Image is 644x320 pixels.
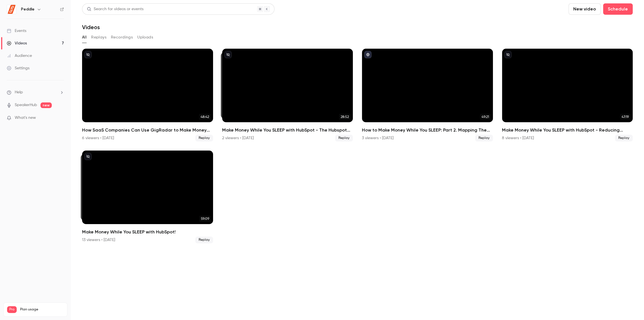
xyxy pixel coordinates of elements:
[502,49,633,141] a: 47:19Make Money While You SLEEP with HubSpot - Reducing Churn to Scale Revenue!8 viewers • [DATE]...
[222,49,353,141] a: 28:5228:52Make Money While You SLEEP with HubSpot - The Hubspot Revenue AI Engine Series2 viewers...
[82,237,115,243] div: 13 viewers • [DATE]
[82,24,100,31] h1: Videos
[195,135,213,141] span: Replay
[222,127,353,134] h2: Make Money While You SLEEP with HubSpot - The Hubspot Revenue AI Engine Series
[502,135,534,141] div: 8 viewers • [DATE]
[87,6,143,12] div: Search for videos or events
[199,216,211,222] span: 59:09
[7,5,16,14] img: Peddle
[82,49,213,141] li: How SaaS Companies Can Use GigRadar to Make Money While They Sleep!
[21,7,35,12] h6: Peddle
[15,89,23,95] span: Help
[480,114,491,120] span: 49:21
[84,153,92,160] button: unpublished
[82,49,213,141] a: 48:42How SaaS Companies Can Use GigRadar to Make Money While They Sleep!6 viewers • [DATE]Replay
[222,49,353,141] li: Make Money While You SLEEP with HubSpot - The Hubspot Revenue AI Engine Series
[224,51,232,58] button: unpublished
[82,135,114,141] div: 6 viewers • [DATE]
[364,51,372,58] button: published
[15,102,37,108] a: SpeakerHub
[82,229,213,235] h2: Make Money While You SLEEP with HubSpot!
[40,102,52,108] span: new
[137,33,153,42] button: Uploads
[199,114,211,120] span: 48:42
[502,49,633,141] li: Make Money While You SLEEP with HubSpot - Reducing Churn to Scale Revenue!
[362,49,493,141] li: How to Make Money While You SLEEP: Part 2. Mapping The Sales Pipeline
[82,49,633,243] ul: Videos
[7,306,17,313] span: Pro
[57,115,64,121] iframe: Noticeable Trigger
[7,28,26,34] div: Events
[362,49,493,141] a: 49:21How to Make Money While You SLEEP: Part 2. Mapping The Sales Pipeline3 viewers • [DATE]Replay
[339,114,351,120] span: 28:52
[82,151,213,243] li: Make Money While You SLEEP with HubSpot!
[568,3,601,15] button: New video
[82,3,633,317] section: Videos
[20,307,64,312] span: Plan usage
[615,135,633,141] span: Replay
[91,33,106,42] button: Replays
[7,53,32,59] div: Audience
[475,135,493,141] span: Replay
[502,127,633,134] h2: Make Money While You SLEEP with HubSpot - Reducing Churn to Scale Revenue!
[620,114,630,120] span: 47:19
[82,151,213,243] a: 59:0959:09Make Money While You SLEEP with HubSpot!13 viewers • [DATE]Replay
[362,135,394,141] div: 3 viewers • [DATE]
[222,135,254,141] div: 2 viewers • [DATE]
[7,89,64,95] li: help-dropdown-opener
[111,33,133,42] button: Recordings
[15,115,36,121] span: What's new
[7,40,27,46] div: Videos
[82,33,87,42] button: All
[82,127,213,134] h2: How SaaS Companies Can Use GigRadar to Make Money While They Sleep!
[7,65,29,71] div: Settings
[603,3,633,15] button: Schedule
[504,51,512,58] button: unpublished
[195,237,213,243] span: Replay
[362,127,493,134] h2: How to Make Money While You SLEEP: Part 2. Mapping The Sales Pipeline
[84,51,92,58] button: unpublished
[335,135,353,141] span: Replay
